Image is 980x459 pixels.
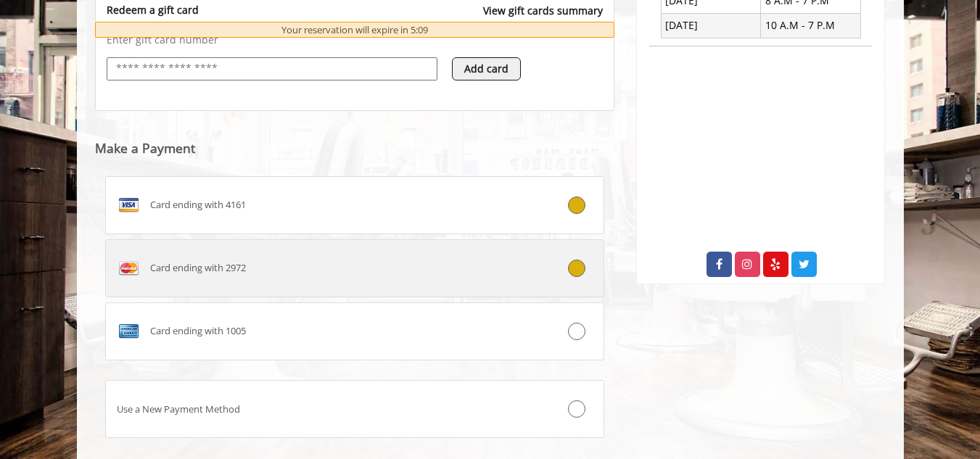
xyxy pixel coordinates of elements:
[95,22,615,38] div: Your reservation will expire in 5:09
[107,3,199,17] p: Redeem a gift card
[117,257,140,280] img: MASTERCARD
[117,320,140,343] img: AMEX
[452,57,521,80] button: Add card
[107,33,604,47] p: Enter gift card number
[150,323,246,339] span: Card ending with 1005
[105,380,605,438] label: Use a New Payment Method
[483,3,603,33] a: View gift cards summary
[117,194,140,217] img: VISA
[106,402,521,417] div: Use a New Payment Method
[150,197,246,212] span: Card ending with 4161
[661,13,761,38] td: [DATE]
[95,141,195,155] label: Make a Payment
[150,260,246,276] span: Card ending with 2972
[761,13,861,38] td: 10 A.M - 7 P.M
